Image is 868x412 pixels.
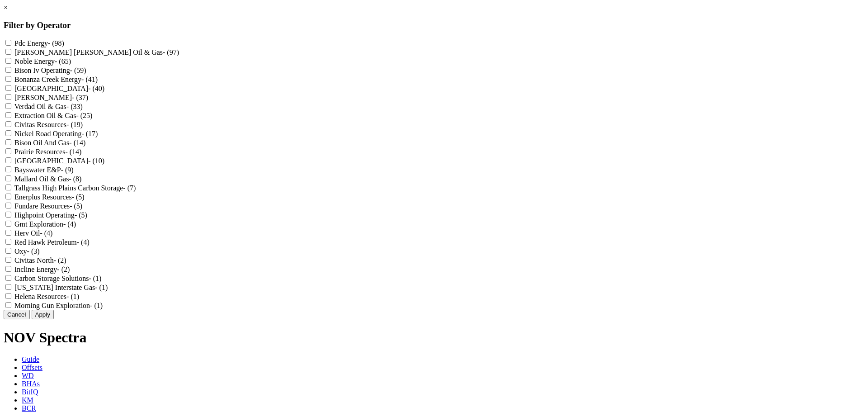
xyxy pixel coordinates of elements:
[163,48,179,56] span: - (97)
[14,139,85,147] label: Bison Oil And Gas
[27,247,40,255] span: - (3)
[4,310,30,319] button: Cancel
[66,121,83,128] span: - (19)
[4,329,864,346] h1: NOV Spectra
[22,388,38,396] span: BitIQ
[70,66,86,74] span: - (59)
[22,355,39,363] span: Guide
[88,85,104,92] span: - (40)
[14,247,40,255] label: Oxy
[14,220,76,228] label: Gmt Exploration
[75,211,87,219] span: - (5)
[66,293,79,300] span: - (1)
[14,265,70,273] label: Incline Energy
[14,238,90,246] label: Red Hawk Petroleum
[57,265,70,273] span: - (2)
[22,404,36,412] span: BCR
[14,284,108,291] label: [US_STATE] Interstate Gas
[63,220,76,228] span: - (4)
[14,94,88,101] label: [PERSON_NAME]
[81,130,98,137] span: - (17)
[14,193,85,201] label: Enerplus Resources
[22,372,34,379] span: WD
[14,157,104,165] label: [GEOGRAPHIC_DATA]
[95,284,108,291] span: - (1)
[14,184,136,192] label: Tallgrass High Plains Carbon Storage
[14,66,86,74] label: Bison Iv Operating
[22,380,40,388] span: BHAs
[22,396,33,404] span: KM
[14,166,74,174] label: Bayswater E&P
[55,57,71,65] span: - (65)
[66,103,83,110] span: - (33)
[14,293,79,300] label: Helena Resources
[14,76,98,83] label: Bonanza Creek Energy
[22,364,42,371] span: Offsets
[14,130,98,137] label: Nickel Road Operating
[14,57,71,65] label: Noble Energy
[81,76,98,83] span: - (41)
[14,211,87,219] label: Highpoint Operating
[123,184,136,192] span: - (7)
[14,39,64,47] label: Pdc Energy
[14,121,83,128] label: Civitas Resources
[65,148,81,156] span: - (14)
[14,256,66,264] label: Civitas North
[14,148,81,156] label: Prairie Resources
[88,157,104,165] span: - (10)
[32,310,54,319] button: Apply
[4,4,8,11] a: ×
[4,20,864,30] h3: Filter by Operator
[14,202,82,210] label: Fundare Resources
[70,202,82,210] span: - (5)
[48,39,64,47] span: - (98)
[14,302,103,309] label: Morning Gun Exploration
[14,175,81,183] label: Mallard Oil & Gas
[90,302,103,309] span: - (1)
[72,94,88,101] span: - (37)
[14,103,83,110] label: Verdad Oil & Gas
[61,166,74,174] span: - (9)
[54,256,66,264] span: - (2)
[69,139,85,147] span: - (14)
[14,112,92,119] label: Extraction Oil & Gas
[14,275,101,282] label: Carbon Storage Solutions
[14,85,104,92] label: [GEOGRAPHIC_DATA]
[89,275,101,282] span: - (1)
[14,48,179,56] label: [PERSON_NAME] [PERSON_NAME] Oil & Gas
[14,229,52,237] label: Herv Oil
[76,112,92,119] span: - (25)
[72,193,85,201] span: - (5)
[69,175,81,183] span: - (8)
[40,229,52,237] span: - (4)
[77,238,90,246] span: - (4)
